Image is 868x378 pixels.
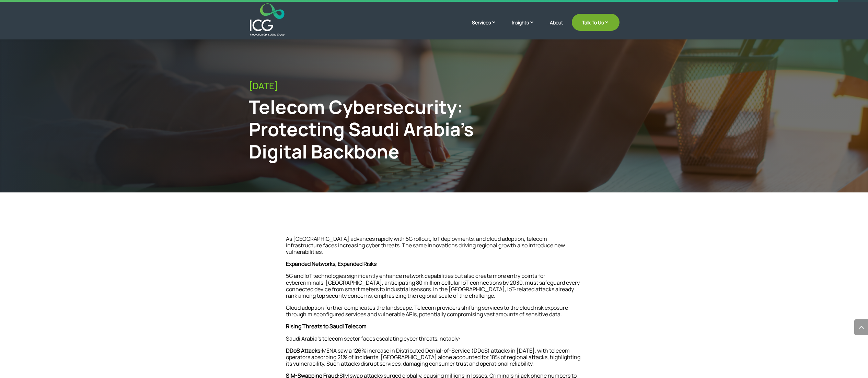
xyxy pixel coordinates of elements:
strong: DDoS Attacks: [286,347,322,354]
p: Saudi Arabia’s telecom sector faces escalating cyber threats, notably: [286,335,582,347]
p: Cloud adoption further complicates the landscape. Telecom providers shifting services to the clou... [286,305,582,323]
div: Telecom Cybersecurity: Protecting Saudi Arabia’s Digital Backbone [249,96,534,162]
a: About [550,20,563,36]
a: Insights [512,19,541,36]
img: ICG [250,3,285,36]
p: 5G and IoT technologies significantly enhance network capabilities but also create more entry poi... [286,273,582,305]
strong: Rising Threats to Saudi Telecom [286,322,367,330]
strong: Expanded Networks, Expanded Risks [286,260,377,268]
p: MENA saw a 126% increase in Distributed Denial-of-Service (DDoS) attacks in [DATE], with telecom ... [286,347,582,373]
iframe: Chat Widget [834,345,868,378]
div: [DATE] [249,81,620,91]
a: Services [472,19,503,36]
a: Talk To Us [572,14,620,31]
p: As [GEOGRAPHIC_DATA] advances rapidly with 5G rollout, IoT deployments, and cloud adoption, telec... [286,236,582,261]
